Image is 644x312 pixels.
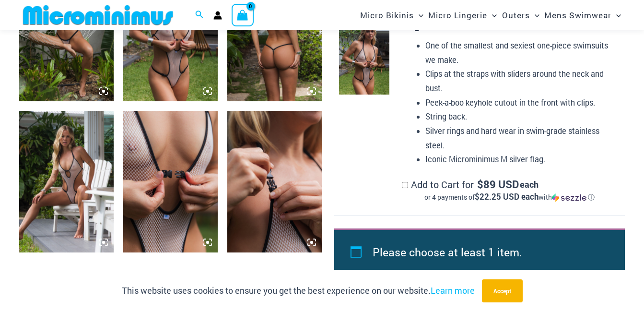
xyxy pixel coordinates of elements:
[402,192,617,202] div: or 4 payments of with
[552,193,586,202] img: Sezzle
[123,111,218,253] img: Trade Winds Ivory/Ink 819 One Piece
[425,124,617,152] li: Silver rings and hard wear in swim-grade stainless steel.
[487,3,497,27] span: Menu Toggle
[426,3,499,27] a: Micro LingerieMenu ToggleMenu Toggle
[425,38,617,67] li: One of the smallest and sexiest one-piece swimsuits we make.
[425,109,617,124] li: String back.
[477,180,519,189] span: 89 USD
[360,3,414,27] span: Micro Bikinis
[122,284,475,298] p: This website uses cookies to ensure you get the best experience on our website.
[428,3,487,27] span: Micro Lingerie
[19,4,177,26] img: MM SHOP LOGO FLAT
[402,182,408,188] input: Add to Cart for$89 USD eachor 4 payments of$22.25 USD eachwithSezzle Click to learn more about Se...
[482,279,523,302] button: Accept
[425,96,617,110] li: Peek-a-boo keyhole cutout in the front with clips.
[500,3,542,27] a: OutersMenu ToggleMenu Toggle
[356,1,625,29] nav: Site Navigation
[502,3,530,27] span: Outers
[213,11,222,20] a: Account icon link
[339,19,389,95] img: Trade Winds Ivory/Ink 819 One Piece
[19,111,114,253] img: Trade Winds Ivory/Ink 819 One Piece
[232,4,254,26] a: View Shopping Cart, empty
[425,67,617,95] li: Clips at the straps with sliders around the neck and bust.
[542,3,623,27] a: Mens SwimwearMenu ToggleMenu Toggle
[544,3,611,27] span: Mens Swimwear
[227,111,322,253] img: Trade Winds Ivory/Ink 819 One Piece
[425,152,617,167] li: Iconic Microminimus M silver flag.
[195,9,204,22] a: Search icon link
[431,285,475,296] a: Learn more
[373,241,603,263] li: Please choose at least 1 item.
[611,3,621,27] span: Menu Toggle
[475,191,539,202] span: $22.25 USD each
[358,3,426,27] a: Micro BikinisMenu ToggleMenu Toggle
[402,192,617,202] div: or 4 payments of$22.25 USD eachwithSezzle Click to learn more about Sezzle
[414,3,423,27] span: Menu Toggle
[520,180,539,189] span: each
[530,3,539,27] span: Menu Toggle
[477,177,483,191] span: $
[402,178,617,202] label: Add to Cart for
